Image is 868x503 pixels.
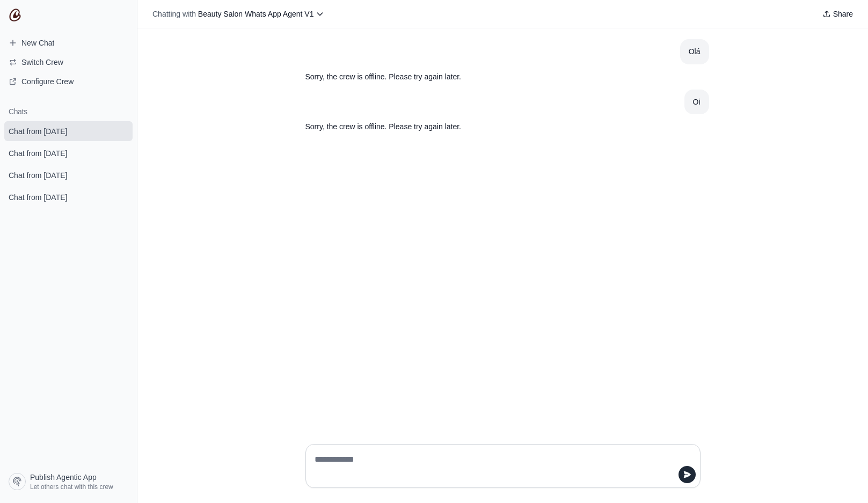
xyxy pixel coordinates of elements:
[305,71,649,83] p: Sorry, the crew is offline. Please try again later.
[9,9,21,21] img: CrewAI Logo
[4,73,133,90] a: Configure Crew
[9,192,67,203] span: Chat from [DATE]
[833,9,853,19] span: Share
[693,96,701,108] div: Oi
[689,46,701,58] div: Olá
[684,90,709,115] section: User message
[148,6,329,21] button: Chatting with Beauty Salon Whats App Agent V1
[4,187,133,207] a: Chat from [DATE]
[9,170,67,181] span: Chat from [DATE]
[4,34,133,51] a: New Chat
[21,57,63,68] span: Switch Crew
[297,114,658,139] section: Response
[9,148,67,159] span: Chat from [DATE]
[21,38,54,48] span: New Chat
[680,39,709,64] section: User message
[4,121,133,141] a: Chat from [DATE]
[818,6,857,21] button: Share
[30,472,97,483] span: Publish Agentic App
[297,64,658,90] section: Response
[4,165,133,185] a: Chat from [DATE]
[9,126,67,137] span: Chat from [DATE]
[30,483,113,491] span: Let others chat with this crew
[4,143,133,163] a: Chat from [DATE]
[198,10,314,18] span: Beauty Salon Whats App Agent V1
[4,54,133,71] button: Switch Crew
[152,9,196,19] span: Chatting with
[21,76,74,87] span: Configure Crew
[305,121,649,133] p: Sorry, the crew is offline. Please try again later.
[4,469,133,494] a: Publish Agentic App Let others chat with this crew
